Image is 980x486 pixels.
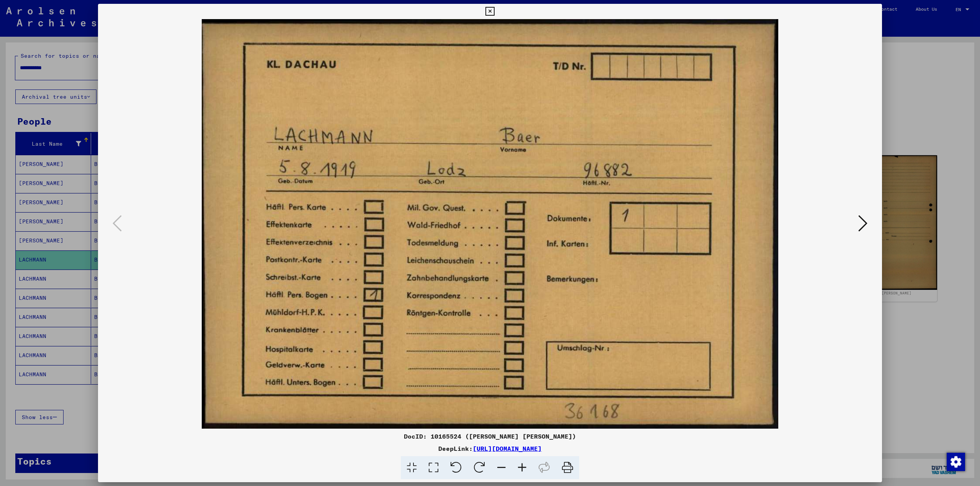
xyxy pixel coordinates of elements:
[473,445,542,452] a: [URL][DOMAIN_NAME]
[946,452,965,471] div: Change consent
[124,19,856,429] img: 001.jpg
[98,432,882,441] div: DocID: 10165524 ([PERSON_NAME] [PERSON_NAME])
[947,453,965,471] img: Change consent
[98,444,882,453] div: DeepLink:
